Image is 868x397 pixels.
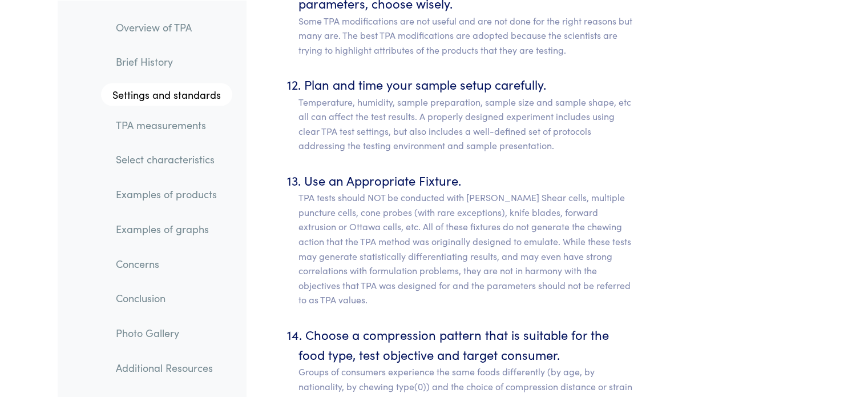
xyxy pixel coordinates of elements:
a: TPA measurements [107,111,232,138]
p: Some TPA modifications are not useful and are not done for the right reasons but many are. The be... [298,14,636,58]
a: Examples of graphs [107,215,232,242]
a: Additional Resources [107,354,232,380]
a: Brief History [107,49,232,75]
a: Settings and standards [101,83,232,106]
a: Examples of products [107,181,232,207]
p: Temperature, humidity, sample preparation, sample size and sample shape, etc all can affect the t... [298,95,636,153]
a: Select characteristics [107,146,232,173]
a: Conclusion [107,285,232,311]
a: Overview of TPA [107,14,232,40]
li: Use an Appropriate Fixture. [298,170,636,307]
li: Plan and time your sample setup carefully. [298,74,636,153]
a: Concerns [107,250,232,276]
p: TPA tests should NOT be conducted with [PERSON_NAME] Shear cells, multiple puncture cells, cone p... [298,190,636,307]
a: Photo Gallery [107,319,232,346]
